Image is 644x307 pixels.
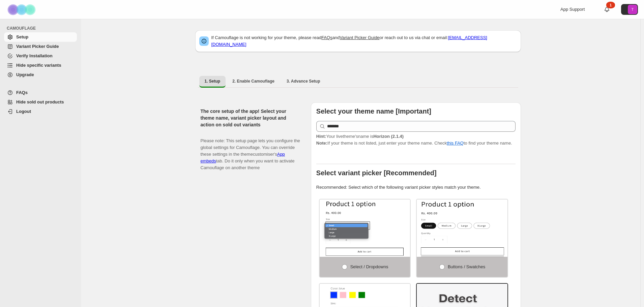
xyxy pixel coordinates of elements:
span: Hide specific variants [16,63,61,68]
img: Camouflage [5,0,39,19]
span: CAMOUFLAGE [7,26,78,31]
b: Select your theme name [Important] [316,108,431,115]
span: 1. Setup [205,79,221,84]
img: Buttons / Swatches [417,199,507,257]
a: Logout [4,107,77,116]
span: 3. Advance Setup [287,79,320,84]
span: Your live theme's name is [316,134,404,139]
b: Select variant picker [Recommended] [316,169,437,177]
a: FAQs [4,88,77,97]
span: Logout [16,109,31,114]
a: Setup [4,32,77,42]
span: Upgrade [16,72,34,77]
span: App Support [560,7,585,12]
a: FAQs [321,35,332,40]
p: Please note: This setup page lets you configure the global settings for Camouflage. You can overr... [201,131,300,171]
span: Buttons / Swatches [448,264,485,269]
span: Setup [16,34,28,39]
span: Verify Installation [16,53,53,58]
a: this FAQ [447,141,464,146]
strong: Note: [316,141,327,146]
a: Hide sold out products [4,97,77,107]
span: FAQs [16,90,28,95]
strong: Hint: [316,134,326,139]
a: Verify Installation [4,51,77,61]
img: Select / Dropdowns [320,199,410,257]
p: Recommended: Select which of the following variant picker styles match your theme. [316,184,516,191]
button: Avatar with initials T [621,4,638,15]
span: Select / Dropdowns [350,264,388,269]
a: Variant Picker Guide [4,42,77,51]
p: If your theme is not listed, just enter your theme name. Check to find your theme name. [316,133,516,147]
a: Upgrade [4,70,77,80]
span: Variant Picker Guide [16,44,59,49]
p: If Camouflage is not working for your theme, please read and or reach out to us via chat or email: [211,34,517,48]
span: Hide sold out products [16,99,64,104]
span: Avatar with initials T [628,5,637,14]
a: Hide specific variants [4,61,77,70]
a: 1 [604,6,610,13]
strong: Horizon (2.1.4) [373,134,404,139]
h2: The core setup of the app! Select your theme name, variant picker layout and action on sold out v... [201,108,300,128]
span: 2. Enable Camouflage [232,79,274,84]
div: 1 [606,2,615,8]
a: Variant Picker Guide [340,35,379,40]
text: T [632,7,634,11]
